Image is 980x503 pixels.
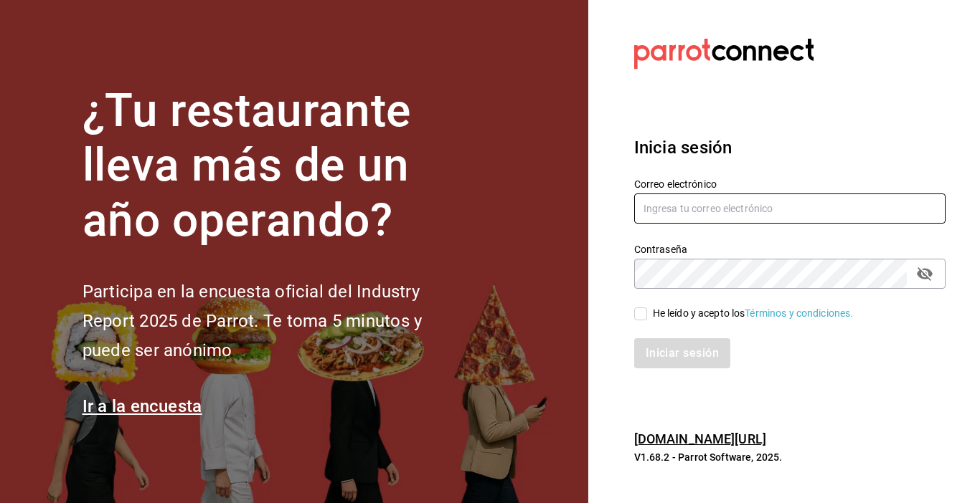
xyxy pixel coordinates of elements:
label: Correo electrónico [634,178,946,188]
label: Contraseña [634,244,946,254]
a: [DOMAIN_NAME][URL] [634,431,766,446]
h3: Inicia sesión [634,135,946,161]
input: Ingresa tu correo electrónico [634,193,946,224]
div: He leído y acepto los [653,306,854,321]
h1: ¿Tu restaurante lleva más de un año operando? [83,84,470,249]
button: passwordField [913,262,937,286]
a: Términos y condiciones. [745,307,853,319]
h2: Participa en la encuesta oficial del Industry Report 2025 de Parrot. Te toma 5 minutos y puede se... [83,277,470,365]
a: Ir a la encuesta [83,396,202,416]
p: V1.68.2 - Parrot Software, 2025. [634,450,946,464]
